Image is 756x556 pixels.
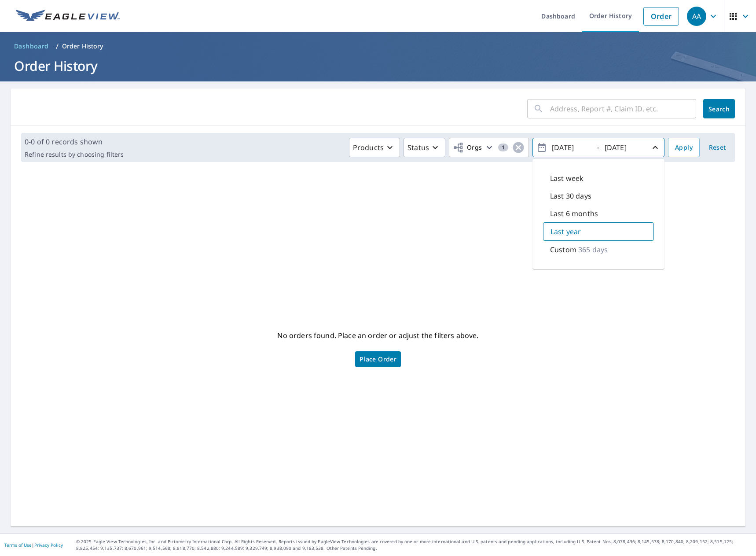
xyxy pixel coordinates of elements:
[25,151,124,158] p: Refine results by choosing filters
[703,138,731,157] button: Reset
[349,138,400,157] button: Products
[11,57,745,75] h1: Order History
[76,538,752,552] p: © 2025 Eagle View Technologies, Inc. and Pictometry International Corp. All Rights Reserved. Repo...
[360,357,396,361] span: Place Order
[14,42,49,51] span: Dashboard
[353,142,384,153] p: Products
[11,39,745,53] nav: breadcrumb
[543,187,654,205] div: Last 30 days
[62,42,103,51] p: Order History
[602,140,645,155] input: yyyy/mm/dd
[355,351,401,367] a: Place Order
[550,173,584,184] p: Last week
[550,96,696,121] input: Address, Report #, Claim ID, etc.
[543,169,654,187] div: Last week
[687,7,706,26] div: AA
[578,244,608,255] p: 365 days
[543,241,654,258] div: Custom365 days
[532,138,664,157] button: -
[703,99,735,118] button: Search
[550,244,576,255] p: Custom
[498,144,508,151] span: 1
[536,140,661,155] span: -
[643,7,679,26] a: Order
[449,138,529,157] button: Orgs1
[550,208,598,219] p: Last 6 months
[4,542,63,548] p: |
[453,142,482,153] span: Orgs
[404,138,445,157] button: Status
[25,136,124,147] p: 0-0 of 0 records shown
[11,39,52,53] a: Dashboard
[56,41,59,52] li: /
[543,205,654,222] div: Last 6 months
[549,140,592,155] input: yyyy/mm/dd
[668,138,700,157] button: Apply
[4,542,32,548] a: Terms of Use
[543,222,654,241] div: Last year
[707,142,728,153] span: Reset
[675,142,693,153] span: Apply
[277,328,478,342] p: No orders found. Place an order or adjust the filters above.
[710,105,728,113] span: Search
[550,226,581,237] p: Last year
[16,10,120,23] img: EV Logo
[407,142,429,153] p: Status
[34,542,63,548] a: Privacy Policy
[550,191,591,201] p: Last 30 days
